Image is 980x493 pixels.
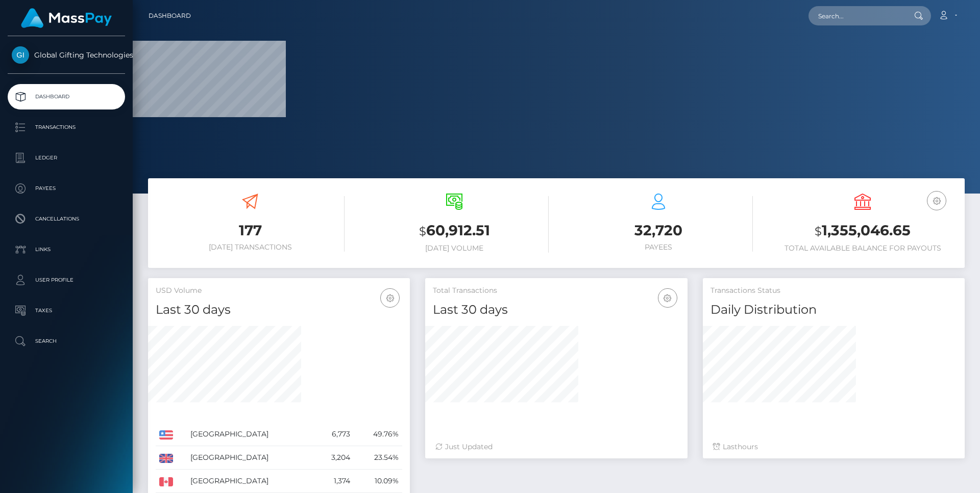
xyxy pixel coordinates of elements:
a: Taxes [8,298,125,323]
td: 6,773 [314,423,353,446]
h6: Payees [564,243,753,252]
h3: 177 [156,221,345,240]
small: $ [815,224,822,238]
h3: 32,720 [564,221,753,240]
h4: Daily Distribution [710,301,957,319]
a: Cancellations [8,206,125,232]
h6: [DATE] Volume [360,244,549,253]
td: 1,374 [314,470,353,493]
h4: Last 30 days [433,301,679,319]
p: Links [12,242,121,257]
h3: 1,355,046.65 [768,221,957,241]
div: Last hours [713,442,954,452]
h6: Total Available Balance for Payouts [768,244,957,253]
td: [GEOGRAPHIC_DATA] [187,446,314,470]
a: Dashboard [8,84,125,109]
a: Dashboard [149,5,191,26]
h5: Transactions Status [710,286,957,296]
p: Taxes [12,303,121,318]
img: US.png [159,430,173,440]
input: Search... [808,6,904,25]
h4: Last 30 days [156,301,402,319]
h5: USD Volume [156,286,402,296]
p: Ledger [12,150,121,166]
img: MassPay Logo [21,8,112,28]
td: 23.54% [354,446,403,470]
p: Transactions [12,120,121,135]
td: 10.09% [354,470,403,493]
img: CA.png [159,477,173,486]
td: 3,204 [314,446,353,470]
p: User Profile [12,272,121,288]
a: User Profile [8,267,125,293]
img: GB.png [159,454,173,463]
td: [GEOGRAPHIC_DATA] [187,423,314,446]
a: Search [8,328,125,354]
p: Payees [12,181,121,196]
a: Links [8,237,125,262]
small: $ [419,224,426,238]
p: Cancellations [12,211,121,227]
h3: 60,912.51 [360,221,549,241]
span: Global Gifting Technologies Inc [8,50,125,60]
h6: [DATE] Transactions [156,243,345,252]
img: Global Gifting Technologies Inc [12,46,29,64]
div: Just Updated [435,442,677,452]
a: Ledger [8,145,125,171]
td: 49.76% [354,423,403,446]
h5: Total Transactions [433,286,679,296]
a: Transactions [8,115,125,140]
p: Search [12,334,121,349]
td: [GEOGRAPHIC_DATA] [187,470,314,493]
a: Payees [8,176,125,201]
p: Dashboard [12,89,121,104]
